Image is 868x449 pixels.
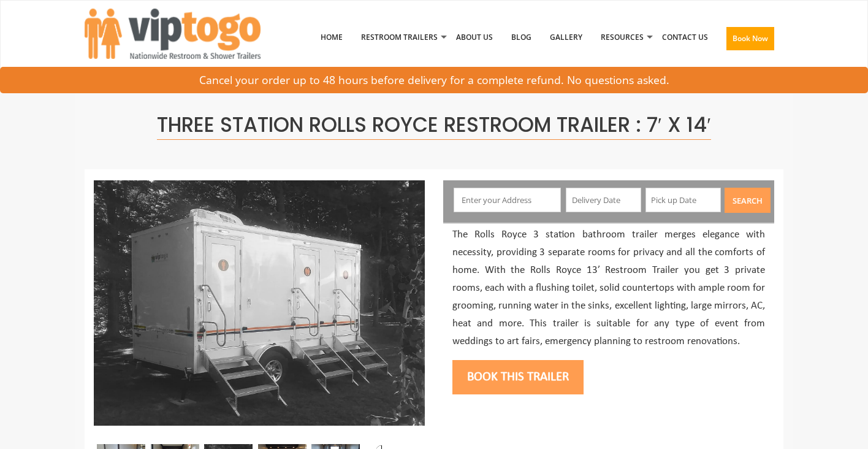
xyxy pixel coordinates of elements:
[541,6,592,69] a: Gallery
[502,6,541,69] a: Blog
[653,6,717,69] a: Contact Us
[592,6,653,69] a: Resources
[645,188,721,212] input: Pick up Date
[352,6,447,69] a: Restroom Trailers
[452,360,584,394] button: Book this trailer
[157,110,711,140] span: Three Station Rolls Royce Restroom Trailer : 7′ x 14′
[717,6,783,77] a: Book Now
[452,226,765,350] p: The Rolls Royce 3 station bathroom trailer merges elegance with necessity, providing 3 separate r...
[454,188,562,212] input: Enter your Address
[85,9,261,59] img: VIPTOGO
[566,188,641,212] input: Delivery Date
[726,27,774,50] button: Book Now
[725,188,771,213] button: Search
[94,180,425,426] img: Side view of three station restroom trailer with three separate doors with signs
[311,6,352,69] a: Home
[447,6,502,69] a: About Us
